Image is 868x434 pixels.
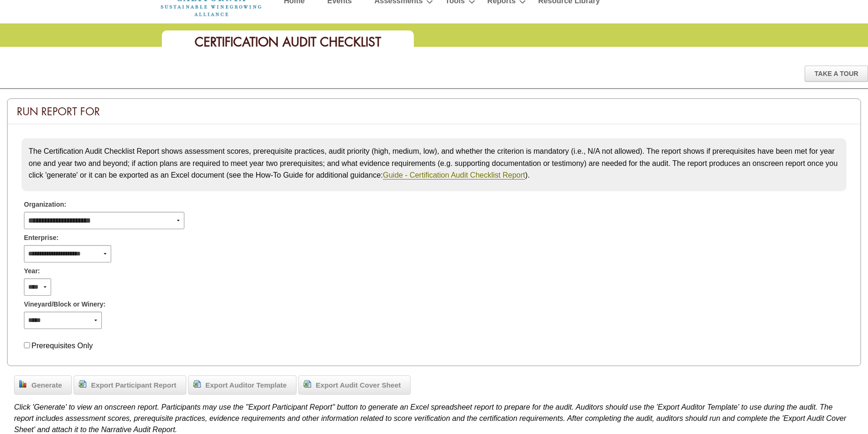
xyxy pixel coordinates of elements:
[79,380,86,388] img: page_excel.png
[31,342,93,350] label: Prerequisites Only
[8,99,860,124] div: Run Report For
[298,375,411,395] a: Export Audit Cover Sheet
[24,200,66,210] span: Organization:
[24,233,59,243] span: Enterprise:
[383,171,525,180] a: Guide - Certification Audit Checklist Report
[195,34,381,50] span: Certification Audit Checklist
[201,380,291,391] span: Export Auditor Template
[29,145,839,181] p: The Certification Audit Checklist Report shows assessment scores, prerequisite practices, audit p...
[14,375,72,395] a: Generate
[188,375,297,395] a: Export Auditor Template
[193,380,201,388] img: page_excel.png
[19,380,27,388] img: chart_bar.png
[86,380,181,391] span: Export Participant Report
[304,380,311,388] img: page_excel.png
[24,299,106,309] span: Vineyard/Block or Winery:
[24,266,40,276] span: Year:
[27,380,67,391] span: Generate
[311,380,405,391] span: Export Audit Cover Sheet
[805,66,868,82] div: Take A Tour
[74,375,186,395] a: Export Participant Report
